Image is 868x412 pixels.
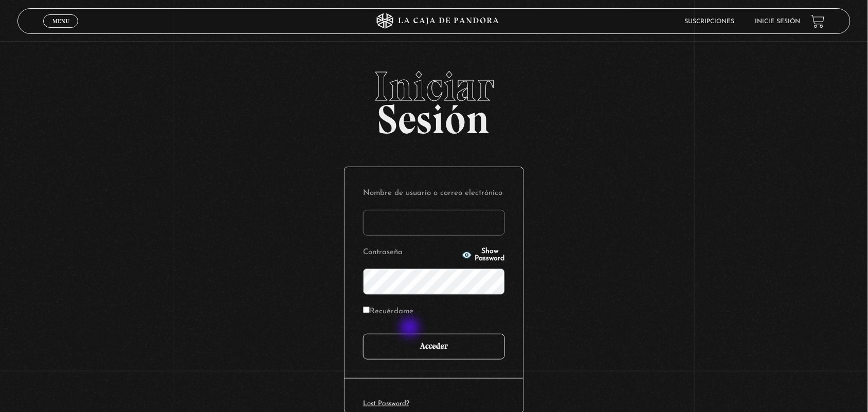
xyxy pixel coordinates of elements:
[49,27,73,34] span: Cerrar
[363,186,505,202] label: Nombre de usuario o correo electrónico
[17,66,851,132] h2: Sesión
[363,334,505,360] input: Acceder
[17,66,851,107] span: Iniciar
[363,400,409,407] a: Lost Password?
[52,18,69,24] span: Menu
[363,307,370,313] input: Recuérdame
[811,14,825,28] a: View your shopping cart
[475,248,505,262] span: Show Password
[462,248,505,262] button: Show Password
[363,304,413,320] label: Recuérdame
[363,245,459,261] label: Contraseña
[685,19,735,25] a: Suscripciones
[755,19,801,25] a: Inicie sesión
